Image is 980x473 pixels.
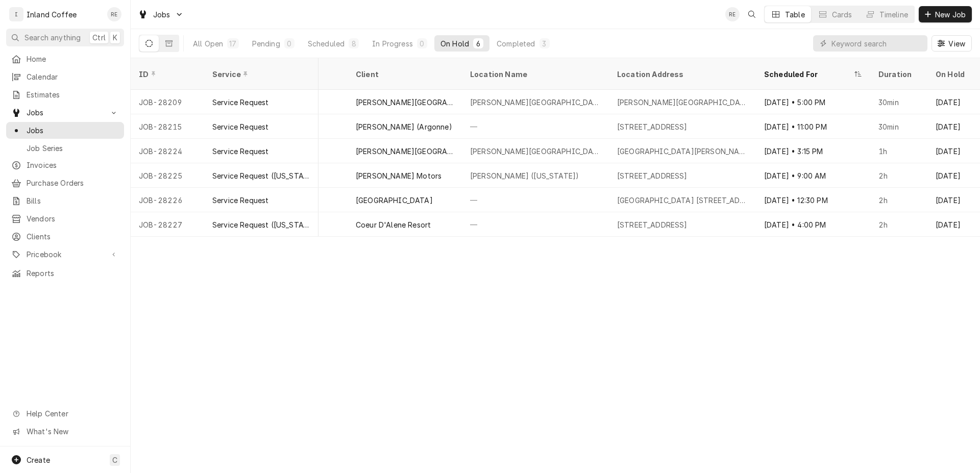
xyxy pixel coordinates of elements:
[308,38,345,49] div: Scheduled
[440,38,469,49] div: On Hold
[27,89,119,100] span: Estimates
[212,69,308,80] div: Service
[756,212,870,237] div: [DATE] • 4:00 PM
[419,38,425,49] div: 0
[831,35,922,52] input: Keyword search
[462,188,609,212] div: —
[617,69,746,80] div: Location Address
[6,192,124,209] a: Bills
[785,9,805,20] div: Table
[470,97,601,108] div: [PERSON_NAME][GEOGRAPHIC_DATA]
[27,160,119,170] span: Invoices
[193,38,223,49] div: All Open
[764,69,852,80] div: Scheduled For
[356,195,433,206] div: [GEOGRAPHIC_DATA]
[617,97,748,108] div: [PERSON_NAME][GEOGRAPHIC_DATA][STREET_ADDRESS]
[870,163,927,188] div: 2h
[212,170,310,181] div: Service Request ([US_STATE])
[131,212,204,237] div: JOB-28227
[131,114,204,139] div: JOB-28215
[6,246,124,263] a: Go to Pricebook
[6,86,124,103] a: Estimates
[27,125,119,136] span: Jobs
[933,9,968,20] span: New Job
[27,195,119,206] span: Bills
[212,195,268,206] div: Service Request
[617,121,688,132] div: [STREET_ADDRESS]
[27,107,104,118] span: Jobs
[6,423,124,440] a: Go to What's New
[6,265,124,282] a: Reports
[870,139,927,163] div: 1h
[870,114,927,139] div: 30min
[744,6,760,22] button: Open search
[756,114,870,139] div: [DATE] • 11:00 PM
[870,212,927,237] div: 2h
[470,170,579,181] div: [PERSON_NAME] ([US_STATE])
[27,408,118,419] span: Help Center
[229,38,236,49] div: 17
[131,139,204,163] div: JOB-28224
[356,219,431,230] div: Coeur D'Alene Resort
[756,163,870,188] div: [DATE] • 9:00 AM
[356,146,454,157] div: [PERSON_NAME][GEOGRAPHIC_DATA]
[470,69,599,80] div: Location Name
[131,90,204,114] div: JOB-28209
[27,213,119,224] span: Vendors
[134,6,188,23] a: Go to Jobs
[756,90,870,114] div: [DATE] • 5:00 PM
[113,32,117,43] span: K
[212,121,268,132] div: Service Request
[725,7,740,21] div: RE
[879,9,908,20] div: Timeline
[6,228,124,245] a: Clients
[617,195,748,206] div: [GEOGRAPHIC_DATA] [STREET_ADDRESS]
[6,29,124,46] button: Search anythingCtrlK
[725,7,740,21] div: Ruth Easley's Avatar
[356,69,452,80] div: Client
[24,32,81,43] span: Search anything
[475,38,481,49] div: 6
[27,54,119,64] span: Home
[139,69,194,80] div: ID
[356,170,442,181] div: [PERSON_NAME] Motors
[131,188,204,212] div: JOB-28226
[870,90,927,114] div: 30min
[212,146,268,157] div: Service Request
[6,122,124,139] a: Jobs
[92,32,106,43] span: Ctrl
[6,157,124,173] a: Invoices
[919,6,972,22] button: New Job
[27,249,104,260] span: Pricebook
[6,104,124,121] a: Go to Jobs
[252,38,280,49] div: Pending
[6,210,124,227] a: Vendors
[832,9,852,20] div: Cards
[212,219,310,230] div: Service Request ([US_STATE])
[112,455,117,465] span: C
[27,426,118,437] span: What's New
[27,268,119,279] span: Reports
[617,146,748,157] div: [GEOGRAPHIC_DATA][PERSON_NAME] [STREET_ADDRESS]
[27,231,119,242] span: Clients
[6,175,124,191] a: Purchase Orders
[6,68,124,85] a: Calendar
[107,7,121,21] div: Ruth Easley's Avatar
[212,97,268,108] div: Service Request
[27,143,119,154] span: Job Series
[27,9,77,20] div: Inland Coffee
[470,146,601,157] div: [PERSON_NAME][GEOGRAPHIC_DATA]
[27,456,50,464] span: Create
[542,38,548,49] div: 3
[356,97,454,108] div: [PERSON_NAME][GEOGRAPHIC_DATA]
[870,188,927,212] div: 2h
[617,170,688,181] div: [STREET_ADDRESS]
[27,178,119,188] span: Purchase Orders
[462,114,609,139] div: —
[372,38,413,49] div: In Progress
[356,121,452,132] div: [PERSON_NAME] (Argonne)
[617,219,688,230] div: [STREET_ADDRESS]
[351,38,357,49] div: 8
[153,9,170,20] span: Jobs
[131,163,204,188] div: JOB-28225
